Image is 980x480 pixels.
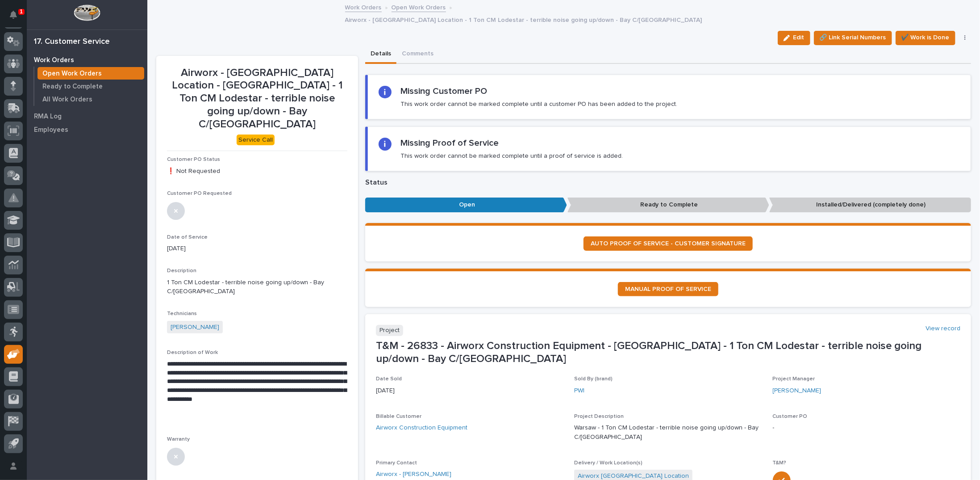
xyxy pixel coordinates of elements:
span: Billable Customer [376,414,421,419]
p: Work Orders [34,56,74,64]
a: [PERSON_NAME] [773,386,822,396]
div: Notifications1 [11,11,23,25]
span: Date Sold [376,376,402,382]
span: Project Description [574,414,624,419]
span: Edit [793,34,805,42]
button: Edit [778,31,810,45]
span: 🔗 Link Serial Numbers [820,32,886,43]
a: Work Orders [27,53,147,67]
a: PWI [574,386,584,396]
button: Comments [396,45,439,64]
a: Airworx - [PERSON_NAME] [376,470,451,479]
a: [PERSON_NAME] [171,323,219,332]
a: View record [926,325,960,333]
p: All Work Orders [42,96,92,104]
p: Installed/Delivered (completely done) [769,198,971,212]
span: Date of Service [167,235,208,240]
p: Employees [34,126,68,134]
a: Employees [27,123,147,136]
p: Ready to Complete [567,198,769,212]
span: Customer PO [773,414,808,419]
a: All Work Orders [34,93,147,105]
button: Details [365,45,396,64]
a: MANUAL PROOF OF SERVICE [618,282,718,296]
p: Airworx - [GEOGRAPHIC_DATA] Location - [GEOGRAPHIC_DATA] - 1 Ton CM Lodestar - terrible noise goi... [167,67,347,131]
h2: Missing Customer PO [400,86,487,97]
button: Notifications [4,5,23,24]
button: ✔️ Work is Done [896,31,955,45]
p: Ready to Complete [42,83,103,91]
span: Project Manager [773,376,815,382]
p: This work order cannot be marked complete until a proof of service is added. [400,152,623,160]
button: 🔗 Link Serial Numbers [814,31,892,45]
span: Customer PO Requested [167,191,232,196]
span: Description of Work [167,350,218,355]
div: Service Call [237,135,275,146]
p: This work order cannot be marked complete until a customer PO has been added to the project. [400,100,677,108]
p: Warsaw - 1 Ton CM Lodestar - terrible noise going up/down - Bay C/[GEOGRAPHIC_DATA] [574,423,762,442]
a: Open Work Orders [392,2,446,12]
span: Sold By (brand) [574,376,613,382]
p: Open [365,198,567,212]
a: AUTO PROOF OF SERVICE - CUSTOMER SIGNATURE [584,236,753,251]
a: Work Orders [345,2,382,12]
p: Status [365,178,971,187]
span: ✔️ Work is Done [901,32,950,43]
p: [DATE] [167,244,347,253]
span: T&M? [773,460,787,466]
p: 1 Ton CM Lodestar - terrible noise going up/down - Bay C/[GEOGRAPHIC_DATA] [167,278,347,297]
p: ❗ Not Requested [167,167,347,176]
img: Workspace Logo [74,4,100,21]
div: 17. Customer Service [34,37,110,47]
p: - [773,423,960,433]
p: [DATE] [376,386,563,396]
p: Airworx - [GEOGRAPHIC_DATA] Location - 1 Ton CM Lodestar - terrible noise going up/down - Bay C/[... [345,14,702,24]
span: Primary Contact [376,460,417,466]
span: Delivery / Work Location(s) [574,460,642,466]
h2: Missing Proof of Service [400,138,499,148]
a: RMA Log [27,109,147,123]
p: T&M - 26833 - Airworx Construction Equipment - [GEOGRAPHIC_DATA] - 1 Ton CM Lodestar - terrible n... [376,340,960,366]
p: RMA Log [34,113,62,121]
span: Customer PO Status [167,157,220,162]
a: Open Work Orders [34,67,147,80]
span: AUTO PROOF OF SERVICE - CUSTOMER SIGNATURE [591,240,746,247]
span: Warranty [167,437,190,442]
p: Open Work Orders [42,70,102,78]
span: Technicians [167,311,197,316]
a: Ready to Complete [34,80,147,93]
a: Airworx Construction Equipment [376,423,467,433]
span: MANUAL PROOF OF SERVICE [625,286,711,292]
p: Project [376,325,403,336]
span: Description [167,268,196,274]
p: 1 [20,8,23,15]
